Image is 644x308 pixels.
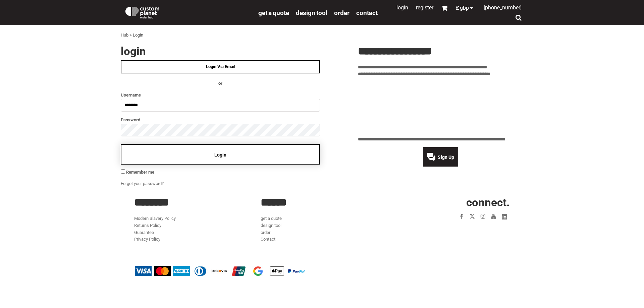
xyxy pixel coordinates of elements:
span: Login [214,152,226,158]
a: design tool [261,223,281,228]
h2: Login [121,46,320,57]
a: Modern Slavery Policy [134,216,176,221]
img: Google Pay [250,266,266,276]
span: Sign Up [438,155,454,160]
a: order [334,9,350,16]
img: PayPal [288,269,305,273]
a: Forgot your password? [121,181,164,186]
span: £ [456,5,460,11]
span: GBP [460,5,469,11]
a: Login Via Email [121,60,320,73]
span: get a quote [258,9,289,17]
span: Remember me [126,170,154,175]
div: Login [133,32,143,39]
img: American Express [173,266,190,276]
iframe: Customer reviews powered by Trustpilot [417,226,510,234]
a: get a quote [258,9,289,16]
div: > [129,32,132,39]
img: Discover [211,266,228,276]
a: Contact [356,9,378,16]
img: Custom Planet [124,5,161,18]
label: Password [121,116,320,124]
a: get a quote [261,216,282,221]
span: design tool [296,9,327,17]
a: Contact [261,237,275,242]
a: Hub [121,33,128,38]
a: Login [396,4,408,11]
a: Guarantee [134,230,154,235]
img: Visa [135,266,152,276]
span: Contact [356,9,378,17]
span: order [334,9,350,17]
a: design tool [296,9,327,16]
img: Diners Club [192,266,209,276]
label: Username [121,91,320,99]
a: order [261,230,270,235]
iframe: Customer reviews powered by Trustpilot [358,82,523,132]
input: Remember me [121,169,125,174]
img: China UnionPay [230,266,247,276]
span: Login Via Email [206,64,235,69]
span: [PHONE_NUMBER] [484,4,522,11]
img: Apple Pay [269,266,285,276]
img: Mastercard [154,266,171,276]
h2: CONNECT. [387,197,510,208]
a: Privacy Policy [134,237,160,242]
a: Custom Planet [121,2,255,22]
a: Register [416,4,433,11]
h4: OR [121,80,320,87]
a: Returns Policy [134,223,161,228]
